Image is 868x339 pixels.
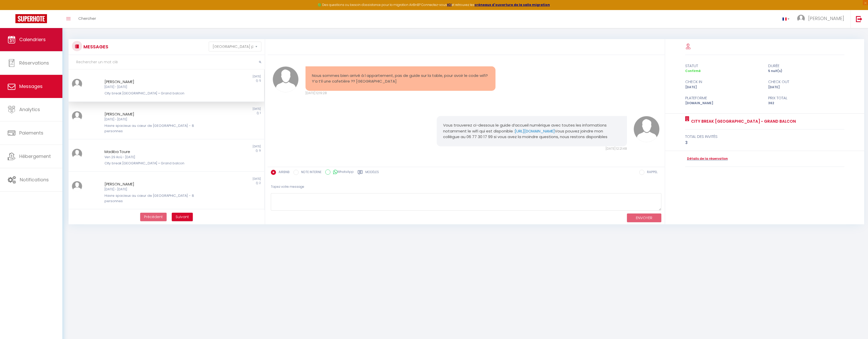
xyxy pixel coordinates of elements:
label: AIRBNB [276,170,290,175]
h3: MESSAGES [82,41,108,52]
div: Madiba Toure [104,149,212,155]
span: Messages [19,83,43,90]
div: 362 [765,101,848,106]
span: [PERSON_NAME] [808,15,844,22]
span: Notifications [20,176,49,183]
a: City break [GEOGRAPHIC_DATA] • Grand balcon [689,118,796,124]
span: 5 [259,79,261,83]
span: Analytics [19,106,40,113]
span: Calendriers [19,36,46,43]
img: logout [856,16,862,22]
span: Chercher [78,16,96,21]
button: ENVOYER [627,213,661,222]
div: [DATE] - [DATE] [104,187,212,192]
span: 1 [260,111,261,115]
span: Suivant [176,214,189,219]
img: ... [72,79,82,89]
pre: Vous trouverez ci-dessous le guide d’accueil numérique avec toutes les informations notamment le ... [443,122,621,140]
div: 5 nuit(s) [765,69,848,74]
label: WhatsApp [330,169,354,175]
span: Paiements [19,130,43,136]
div: [DATE] [765,85,848,90]
img: ... [634,116,660,142]
a: Détails de la réservation [685,156,728,161]
img: ... [72,181,82,191]
div: [DOMAIN_NAME] [682,101,765,106]
div: check in [682,79,765,85]
div: [DATE] 12:21:48 [437,146,627,151]
div: [DATE] [682,85,765,90]
a: ICI [447,3,452,7]
a: créneaux d'ouverture de la salle migration [474,3,550,7]
label: Modèles [365,170,379,176]
div: total des invités [685,133,844,140]
a: ... [PERSON_NAME] [793,10,851,28]
img: ... [797,15,805,22]
button: Previous [140,213,167,221]
div: check out [765,79,848,85]
img: ... [273,66,299,93]
label: NOTE INTERNE [299,170,321,175]
button: Ouvrir le widget de chat LiveChat [4,2,20,17]
span: Confirmé [685,69,701,73]
div: City break [GEOGRAPHIC_DATA] • Grand balcon [104,91,212,96]
div: Prix total [765,95,848,101]
span: Hébergement [19,153,51,159]
img: ... [72,149,82,159]
div: Plateforme [682,95,765,101]
div: [PERSON_NAME] [104,79,212,85]
div: [PERSON_NAME] [104,181,212,187]
input: Rechercher un mot clé [69,55,265,69]
div: [PERSON_NAME] [104,111,212,117]
div: City break [GEOGRAPHIC_DATA] • Grand balcon [104,161,212,166]
div: Havre spacieux au cœur de [GEOGRAPHIC_DATA] - 8 personnes [104,123,212,134]
div: [DATE] [166,177,264,181]
div: statut [682,63,765,69]
div: [DATE] - [DATE] [104,85,212,90]
span: 2 [259,181,261,185]
div: [DATE] [166,75,264,79]
span: Réservations [19,60,49,66]
div: durée [765,63,848,69]
pre: Nous sommes bien arrivé à l appartement, pas de guide sur la table, pour avoir le code wifi? Y’a ... [312,73,489,84]
div: [DATE] - [DATE] [104,117,212,122]
label: RAPPEL [644,170,657,175]
div: [DATE] [166,145,264,149]
a: [URL][DOMAIN_NAME] [515,128,555,134]
img: Super Booking [15,14,47,23]
div: 3 [685,140,844,146]
div: Tapez votre message [271,181,661,193]
div: Havre spacieux au cœur de [GEOGRAPHIC_DATA] - 8 personnes [104,193,212,204]
span: Précédent [144,214,163,219]
img: ... [72,111,82,121]
button: Next [172,213,193,221]
div: [DATE] [166,107,264,111]
a: Chercher [74,10,100,28]
span: 9 [259,149,261,153]
div: [DATE] 12:19:28 [306,91,496,96]
div: Ven 29 Aoû - [DATE] [104,155,212,160]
